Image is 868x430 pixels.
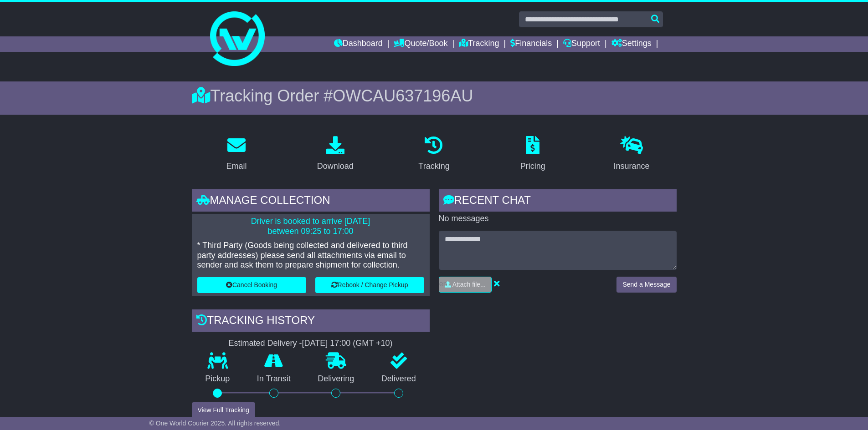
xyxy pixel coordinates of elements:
a: Settings [611,36,652,52]
p: No messages [439,214,677,224]
a: Insurance [608,133,656,176]
span: © One World Courier 2025. All rights reserved. [149,420,281,427]
a: Email [220,133,252,176]
a: Financials [510,36,552,52]
div: Tracking history [192,309,430,334]
div: Pricing [520,160,545,172]
p: In Transit [243,374,304,384]
a: Tracking [459,36,499,52]
div: RECENT CHAT [439,189,677,214]
button: Cancel Booking [197,277,306,293]
button: Rebook / Change Pickup [315,277,424,293]
p: Delivered [368,374,430,384]
div: Email [226,160,247,172]
a: Dashboard [334,36,383,52]
p: Delivering [304,374,368,384]
div: Estimated Delivery - [192,339,430,349]
span: OWCAU637196AU [333,86,473,105]
a: Pricing [514,133,551,176]
p: * Third Party (Goods being collected and delivered to third party addresses) please send all atta... [197,241,424,270]
div: [DATE] 17:00 (GMT +10) [302,339,393,349]
div: Insurance [614,160,650,172]
a: Support [563,36,600,52]
a: Download [311,133,360,176]
a: Quote/Book [394,36,447,52]
div: Tracking [418,160,449,172]
div: Manage collection [192,189,430,214]
a: Tracking [412,133,455,176]
p: Driver is booked to arrive [DATE] between 09:25 to 17:00 [197,217,424,236]
div: Tracking Order # [192,86,677,106]
p: Pickup [192,374,244,384]
div: Download [317,160,354,172]
button: View Full Tracking [192,402,255,418]
button: Send a Message [616,277,676,293]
